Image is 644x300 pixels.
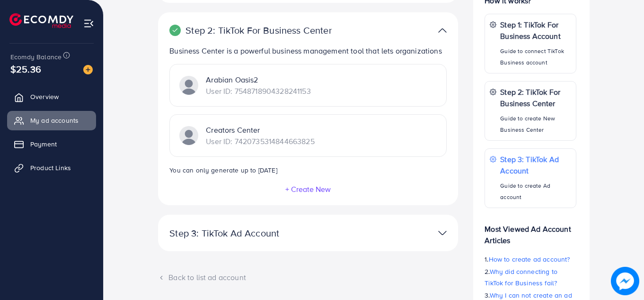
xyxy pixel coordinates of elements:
[485,216,576,246] p: Most Viewed Ad Account Articles
[169,165,277,174] small: You can only generate up to [DATE]
[83,65,93,74] img: image
[169,227,349,239] p: Step 3: TikTok Ad Account
[7,87,96,106] a: Overview
[179,76,198,95] img: TikTok partner
[500,19,571,42] p: Step 1: TikTok For Business Account
[489,255,570,264] span: How to create ad account?
[206,85,310,97] p: User ID: 7548718904328241153
[500,45,571,68] p: Guide to connect TikTok Business account
[158,272,458,283] div: Back to list ad account
[438,24,447,37] img: TikTok partner
[611,267,639,295] img: image
[179,126,198,145] img: TikTok partner
[206,136,314,147] p: User ID: 7420735314844663825
[500,154,571,176] p: Step 3: TikTok Ad Account
[500,113,571,136] p: Guide to create New Business Center
[206,74,310,85] p: Arabian Oasis2
[7,135,96,154] a: Payment
[10,62,41,76] span: $25.36
[485,254,576,265] p: 1.
[7,158,96,177] a: Product Links
[169,45,447,56] p: Business Center is a powerful business management tool that lets organizations
[30,116,79,125] span: My ad accounts
[30,163,71,173] span: Product Links
[438,226,447,240] img: TikTok partner
[485,266,576,289] p: 2.
[169,25,349,36] p: Step 2: TikTok For Business Center
[10,52,62,62] span: Ecomdy Balance
[500,180,571,203] p: Guide to create Ad account
[485,267,557,288] span: Why did connecting to TikTok for Business fail?
[30,92,59,101] span: Overview
[7,111,96,130] a: My ad accounts
[30,139,57,149] span: Payment
[83,18,94,29] img: menu
[9,13,73,28] img: logo
[206,124,314,136] p: Creators Center
[285,185,331,193] button: + Create New
[500,86,571,109] p: Step 2: TikTok For Business Center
